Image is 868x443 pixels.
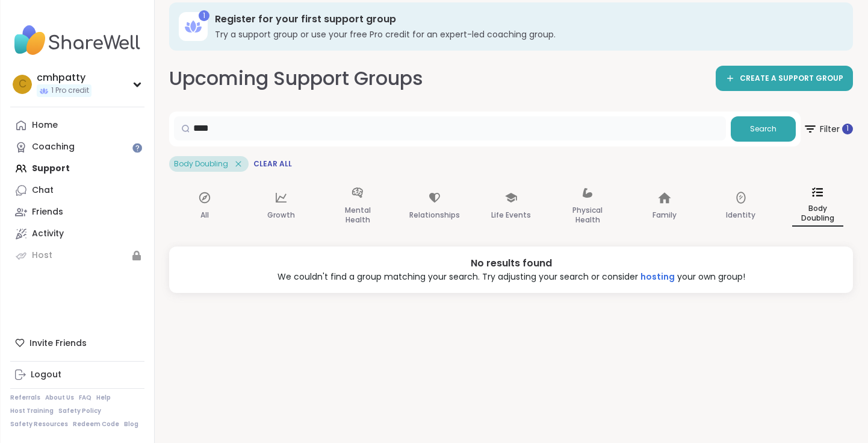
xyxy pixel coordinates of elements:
[179,256,843,271] div: No results found
[215,13,836,26] h3: Register for your first support group
[124,420,138,429] a: Blog
[653,208,677,222] p: Family
[10,420,68,429] a: Safety Resources
[45,394,74,402] a: About Us
[10,223,144,245] a: Activity
[32,206,63,218] div: Friends
[792,201,843,227] p: Body Doubling
[58,407,101,415] a: Safety Policy
[200,208,209,222] p: All
[803,115,853,143] span: Filter
[199,10,209,21] div: 1
[846,124,849,134] span: 1
[740,74,843,84] span: CREATE A SUPPORT GROUP
[174,159,228,169] span: Body Doubling
[562,203,613,227] p: Physical Health
[10,407,54,415] a: Host Training
[32,228,64,240] div: Activity
[750,124,777,134] span: Search
[32,119,58,131] div: Home
[10,136,144,158] a: Coaching
[10,115,144,136] a: Home
[32,250,52,262] div: Host
[179,271,843,283] div: We couldn't find a group matching your search. Try adjusting your search or consider your own group!
[19,77,26,92] span: c
[10,180,144,201] a: Chat
[79,394,91,402] a: FAQ
[73,420,119,429] a: Redeem Code
[267,208,295,222] p: Growth
[726,208,755,222] p: Identity
[10,201,144,223] a: Friends
[10,19,144,61] img: ShareWell Nav Logo
[716,66,853,91] a: CREATE A SUPPORT GROUP
[10,245,144,266] a: Host
[731,116,796,142] button: Search
[803,112,853,146] button: Filter 1
[640,271,675,283] a: hosting
[10,364,144,386] a: Logout
[215,28,836,40] h3: Try a support group or use your free Pro credit for an expert-led coaching group.
[132,143,142,152] iframe: Spotlight
[332,203,383,227] p: Mental Health
[37,71,91,84] div: cmhpatty
[491,208,531,222] p: Life Events
[96,394,111,402] a: Help
[32,184,54,196] div: Chat
[253,159,292,169] span: Clear All
[169,65,423,92] h2: Upcoming Support Groups
[31,369,61,381] div: Logout
[10,332,144,354] div: Invite Friends
[32,141,75,153] div: Coaching
[409,208,460,222] p: Relationships
[51,86,89,96] span: 1 Pro credit
[10,394,40,402] a: Referrals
